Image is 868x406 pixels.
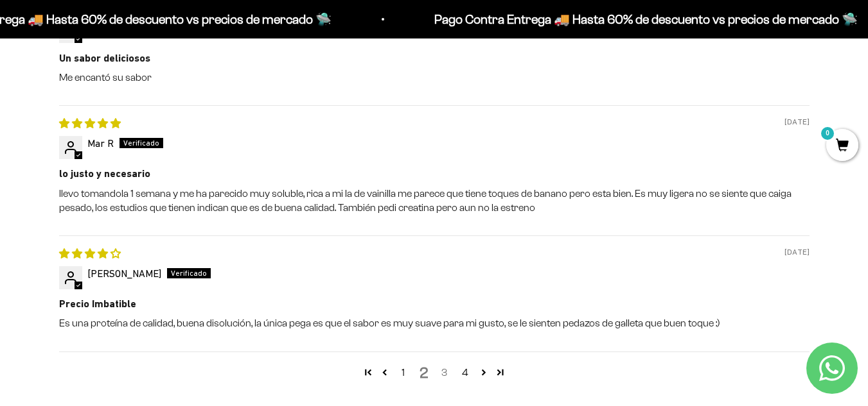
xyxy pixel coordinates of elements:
b: Precio Imbatible [59,297,810,311]
button: Enviar [209,221,266,243]
a: Page 42 [492,364,509,380]
span: 5 star review [59,117,121,129]
div: Comparativa con otros productos similares [15,167,266,189]
p: Para decidirte a comprar este suplemento, ¿qué información específica sobre su pureza, origen o c... [15,21,266,79]
div: País de origen de ingredientes [15,115,266,138]
p: Pago Contra Entrega 🚚 Hasta 60% de descuento vs precios de mercado 🛸 [432,9,855,30]
a: Page 3 [475,364,492,380]
div: Detalles sobre ingredientes "limpios" [15,90,266,112]
span: [DATE] [784,246,810,258]
a: Page 1 [360,364,376,380]
a: Page 3 [434,365,455,380]
span: [DATE] [784,116,810,128]
a: Page 1 [393,365,414,380]
b: lo justo y necesario [59,167,810,181]
span: 4 star review [59,248,121,259]
a: Page 4 [455,365,475,380]
div: Certificaciones de calidad [15,141,266,164]
span: [PERSON_NAME] [87,267,161,279]
p: Me encantó su sabor [59,71,810,85]
p: llevo tomandola 1 semana y me ha parecido muy soluble, rica a mi la de vainilla me parece que tie... [59,187,810,216]
a: 0 [826,139,858,153]
b: Un sabor deliciosos [59,51,810,65]
input: Otra (por favor especifica) [42,193,265,214]
p: Es una proteína de calidad, buena disolución, la única pega es que el sabor es muy suave para mi ... [59,316,810,330]
a: Page 1 [376,364,393,380]
mark: 0 [820,126,835,141]
span: Mar R [87,137,114,149]
span: Enviar [211,221,265,243]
